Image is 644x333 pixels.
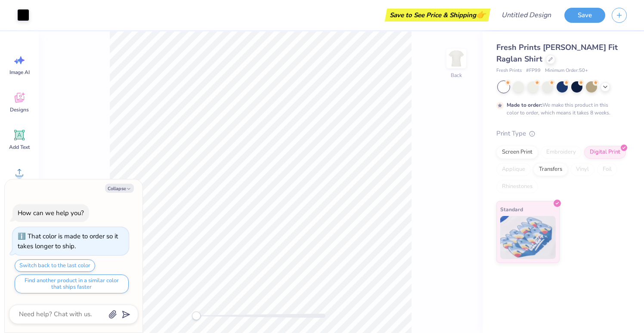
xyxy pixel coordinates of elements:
div: That color is made to order so it takes longer to ship. [18,232,118,250]
span: Standard [500,205,523,214]
button: Collapse [105,184,134,193]
div: Foil [597,163,617,176]
button: Save [564,8,605,23]
div: Print Type [496,129,627,139]
div: Rhinestones [496,180,538,193]
div: We make this product in this color to order, which means it takes 8 weeks. [507,101,613,117]
span: 👉 [476,9,486,20]
span: Image AI [9,69,30,76]
input: Untitled Design [495,6,558,24]
span: Fresh Prints [496,67,522,74]
img: Standard [500,216,556,259]
div: Digital Print [584,146,626,159]
span: Fresh Prints [PERSON_NAME] Fit Raglan Shirt [496,42,618,64]
div: How can we help you? [18,209,84,217]
span: Minimum Order: 50 + [545,67,588,74]
strong: Made to order: [507,102,542,108]
div: Transfers [533,163,568,176]
span: # FP99 [526,67,541,74]
div: Save to See Price & Shipping [387,9,488,22]
div: Applique [496,163,531,176]
div: Screen Print [496,146,538,159]
span: Add Text [9,144,30,151]
button: Switch back to the last color [15,259,95,272]
div: Back [451,71,462,79]
div: Embroidery [541,146,582,159]
div: Vinyl [570,163,594,176]
button: Find another product in a similar color that ships faster [15,274,129,293]
div: Accessibility label [192,311,201,320]
img: Back [448,50,465,67]
span: Designs [10,106,29,113]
